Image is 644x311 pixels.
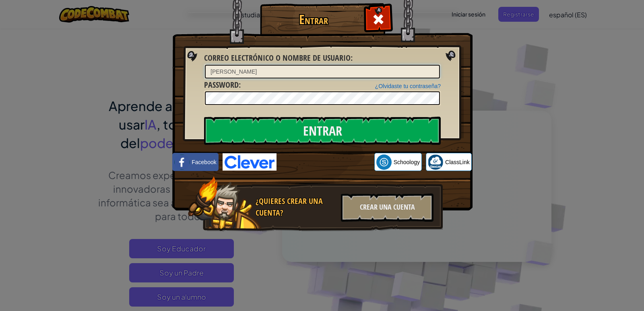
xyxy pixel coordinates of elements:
[428,154,443,170] img: classlink-logo-small.png
[223,153,277,171] img: clever-logo-blue.png
[204,52,353,64] label: :
[262,12,365,27] h1: Entrar
[204,79,241,91] label: :
[204,79,239,90] span: Password
[375,83,441,89] a: ¿Olvidaste tu contraseña?
[204,117,441,145] input: Entrar
[341,194,433,222] div: Crear una cuenta
[204,52,351,63] span: Correo electrónico o nombre de usuario
[445,158,470,166] span: ClassLink
[256,196,336,218] div: ¿Quieres crear una cuenta?
[277,153,374,171] iframe: Botón Iniciar sesión con Google
[394,158,420,166] span: Schoology
[192,158,216,166] span: Facebook
[376,154,392,170] img: schoology.png
[174,154,190,170] img: facebook_small.png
